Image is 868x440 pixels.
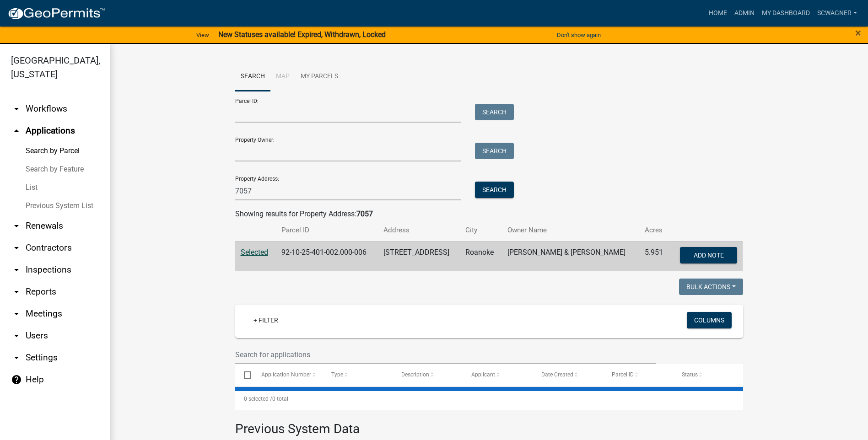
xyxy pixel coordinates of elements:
[323,364,393,386] datatable-header-cell: Type
[393,364,463,386] datatable-header-cell: Description
[758,5,814,22] a: My Dashboard
[11,242,22,253] i: arrow_drop_down
[276,220,378,241] th: Parcel ID
[11,286,22,297] i: arrow_drop_down
[855,27,861,39] span: ×
[235,364,253,386] datatable-header-cell: Select
[11,103,22,114] i: arrow_drop_down
[553,27,604,43] button: Don't show again
[682,371,698,378] span: Status
[475,104,514,120] button: Search
[235,62,270,91] a: Search
[639,220,670,241] th: Acres
[471,371,495,378] span: Applicant
[705,5,731,22] a: Home
[11,352,22,363] i: arrow_drop_down
[687,312,732,328] button: Columns
[378,220,460,241] th: Address
[460,220,502,241] th: City
[612,371,634,378] span: Parcel ID
[261,371,311,378] span: Application Number
[11,330,22,341] i: arrow_drop_down
[694,251,724,258] span: Add Note
[11,374,22,385] i: help
[460,241,502,271] td: Roanoke
[244,396,272,402] span: 0 selected /
[276,241,378,271] td: 92-10-25-401-002.000-006
[356,209,373,218] strong: 7057
[235,345,656,364] input: Search for applications
[731,5,758,22] a: Admin
[235,410,743,439] h3: Previous System Data
[295,62,344,91] a: My Parcels
[11,264,22,275] i: arrow_drop_down
[639,241,670,271] td: 5.951
[502,220,639,241] th: Owner Name
[502,241,639,271] td: [PERSON_NAME] & [PERSON_NAME]
[679,279,743,295] button: Bulk Actions
[401,371,429,378] span: Description
[463,364,533,386] datatable-header-cell: Applicant
[814,5,861,22] a: scwagner
[533,364,603,386] datatable-header-cell: Date Created
[241,248,268,257] a: Selected
[680,247,737,263] button: Add Note
[235,387,743,410] div: 0 total
[193,27,213,43] a: View
[541,371,573,378] span: Date Created
[603,364,673,386] datatable-header-cell: Parcel ID
[235,209,743,220] div: Showing results for Property Address:
[11,308,22,319] i: arrow_drop_down
[246,312,286,328] a: + Filter
[855,27,861,38] button: Close
[11,125,22,136] i: arrow_drop_up
[218,30,386,39] strong: New Statuses available! Expired, Withdrawn, Locked
[11,220,22,231] i: arrow_drop_down
[475,143,514,159] button: Search
[475,182,514,198] button: Search
[378,241,460,271] td: [STREET_ADDRESS]
[673,364,743,386] datatable-header-cell: Status
[253,364,323,386] datatable-header-cell: Application Number
[331,371,343,378] span: Type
